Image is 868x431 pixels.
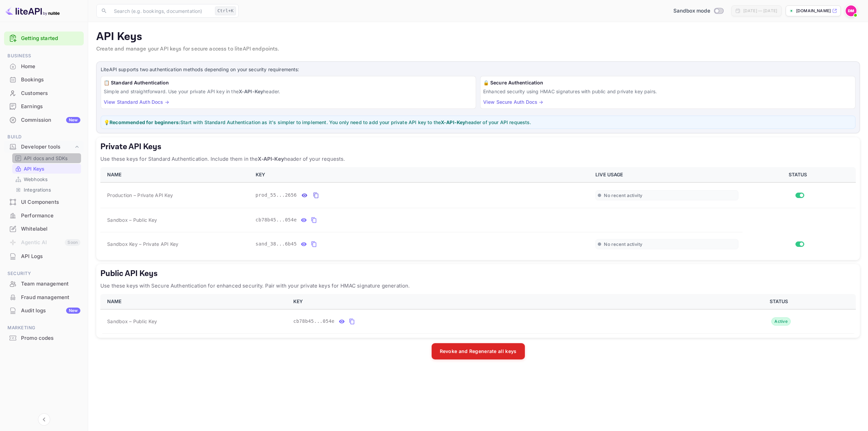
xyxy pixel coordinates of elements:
[604,193,642,198] span: No recent activity
[483,88,852,95] p: Enhanced security using HMAC signatures with public and private key pairs.
[4,277,84,290] a: Team management
[4,60,84,73] div: Home
[66,117,80,123] div: New
[21,116,80,124] div: Commission
[846,5,856,16] img: Dylan McLean
[796,8,831,14] p: [DOMAIN_NAME]
[12,174,81,184] div: Webhooks
[100,155,856,163] p: Use these keys for Standard Authentication. Include them in the header of your requests.
[100,167,856,256] table: private api keys table
[215,6,236,15] div: Ctrl+K
[15,165,78,172] a: API Keys
[289,294,705,309] th: KEY
[771,317,791,326] div: Active
[24,186,51,193] p: Integrations
[5,5,60,16] img: LiteAPI logo
[4,87,84,99] a: Customers
[4,196,84,208] a: UI Components
[671,7,726,15] div: Switch to Production mode
[96,30,860,44] p: API Keys
[4,73,84,86] a: Bookings
[107,192,173,199] span: Production – Private API Key
[21,294,80,301] div: Fraud management
[21,90,80,97] div: Customers
[4,304,84,317] a: Audit logsNew
[432,343,525,359] button: Revoke and Regenerate all keys
[4,222,84,235] a: Whitelabel
[66,308,80,314] div: New
[4,291,84,303] a: Fraud management
[100,268,856,279] h5: Public API Keys
[252,167,592,182] th: KEY
[24,155,68,162] p: API docs and SDKs
[96,45,860,53] p: Create and manage your API keys for secure access to liteAPI endpoints.
[4,100,84,113] a: Earnings
[21,253,80,260] div: API Logs
[15,176,78,183] a: Webhooks
[21,35,80,42] a: Getting started
[15,155,78,162] a: API docs and SDKs
[4,250,84,262] a: API Logs
[441,119,465,125] strong: X-API-Key
[483,99,543,105] a: View Secure Auth Docs →
[604,241,642,247] span: No recent activity
[591,167,743,182] th: LIVE USAGE
[38,413,50,426] button: Collapse navigation
[21,103,80,111] div: Earnings
[12,153,81,163] div: API docs and SDKs
[104,119,852,126] p: 💡 Start with Standard Authentication as it's simpler to implement. You only need to add your priv...
[4,291,84,304] div: Fraud management
[100,167,252,182] th: NAME
[293,318,335,325] span: cb78b45...054e
[256,216,297,223] span: cb78b45...054e
[12,164,81,174] div: API Keys
[21,307,80,315] div: Audit logs
[256,240,297,248] span: sand_38...6b45
[4,114,84,126] a: CommissionNew
[4,222,84,236] div: Whitelabel
[743,167,856,182] th: STATUS
[21,198,80,206] div: UI Components
[705,294,856,309] th: STATUS
[110,119,180,125] strong: Recommended for beginners:
[4,209,84,222] a: Performance
[4,324,84,332] span: Marketing
[15,186,78,193] a: Integrations
[104,88,473,95] p: Simple and straightforward. Use your private API key in the header.
[4,141,84,153] div: Developer tools
[21,225,80,233] div: Whitelabel
[4,60,84,73] a: Home
[21,63,80,71] div: Home
[110,4,212,18] input: Search (e.g. bookings, documentation)
[24,176,47,183] p: Webhooks
[673,7,710,15] span: Sandbox mode
[4,270,84,277] span: Security
[107,241,178,247] span: Sandbox Key – Private API Key
[4,250,84,263] div: API Logs
[21,76,80,84] div: Bookings
[101,66,855,73] p: LiteAPI supports two authentication methods depending on your security requirements:
[258,156,284,162] strong: X-API-Key
[100,294,856,334] table: public api keys table
[21,143,74,151] div: Developer tools
[12,185,81,195] div: Integrations
[104,99,169,105] a: View Standard Auth Docs →
[4,332,84,344] a: Promo codes
[4,52,84,60] span: Business
[4,196,84,209] div: UI Components
[100,141,856,152] h5: Private API Keys
[4,73,84,86] div: Bookings
[743,8,777,14] div: [DATE] — [DATE]
[4,87,84,100] div: Customers
[21,334,80,342] div: Promo codes
[24,165,44,172] p: API Keys
[107,216,157,223] span: Sandbox – Public Key
[256,192,297,199] span: prod_55...2656
[100,282,856,290] p: Use these keys with Secure Authentication for enhanced security. Pair with your private keys for ...
[100,294,289,309] th: NAME
[104,79,473,86] h6: 📋 Standard Authentication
